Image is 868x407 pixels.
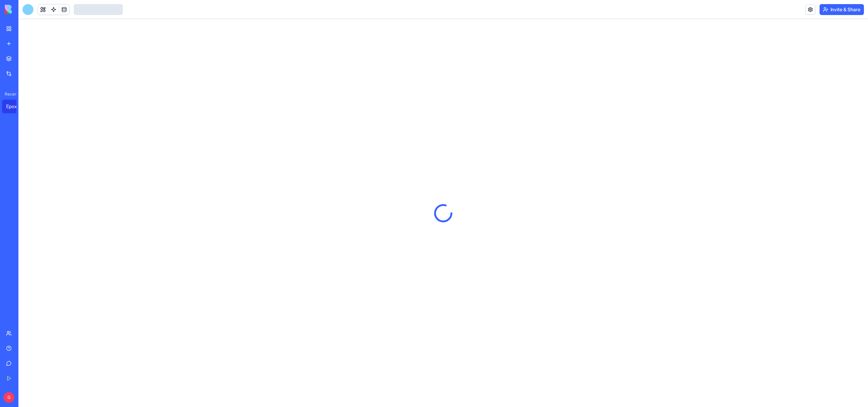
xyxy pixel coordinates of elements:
div: EpoxyPro CRM [6,103,25,110]
span: G [3,392,14,403]
a: EpoxyPro CRM [2,100,29,113]
img: logo [5,5,47,14]
button: Invite & Share [820,4,864,15]
span: Recent [2,91,16,97]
